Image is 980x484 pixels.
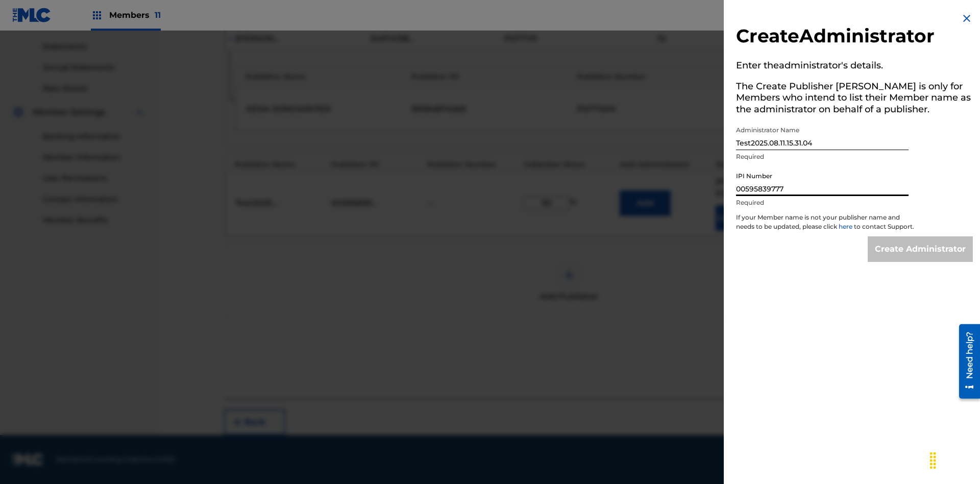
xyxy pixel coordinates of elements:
img: MLC Logo [12,8,52,22]
span: 11 [155,10,161,20]
h2: Create Administrator [736,25,973,51]
p: Required [736,152,909,161]
a: here [839,223,854,230]
iframe: Chat Widget [929,435,980,484]
h5: Enter the administrator 's details. [736,57,973,78]
h5: The Create Publisher [PERSON_NAME] is only for Members who intend to list their Member name as th... [736,78,973,122]
iframe: Resource Center [951,320,980,404]
img: Top Rightsholders [91,9,103,21]
span: Members [109,9,161,21]
p: If your Member name is not your publisher name and needs to be updated, please click to contact S... [736,213,915,236]
p: Required [736,198,909,207]
div: Drag [925,445,941,476]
